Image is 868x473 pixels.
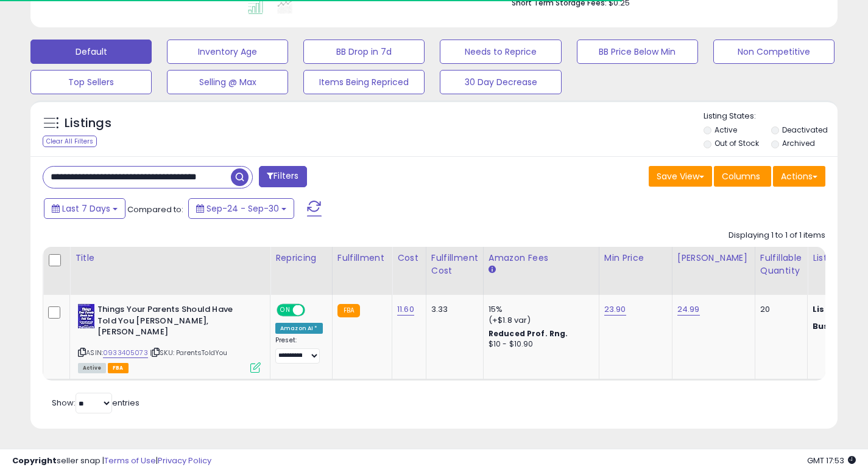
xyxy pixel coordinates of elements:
[104,455,156,466] a: Terms of Use
[782,125,828,135] label: Deactivated
[489,315,590,326] div: (+$1.8 var)
[782,138,815,148] label: Archived
[150,348,228,357] span: | SKU: ParentsToldYou
[813,303,868,315] b: Listed Price:
[489,339,590,350] div: $10 - $10.90
[807,455,856,466] span: 2025-10-8 17:53 GMT
[275,252,327,264] div: Repricing
[12,455,57,466] strong: Copyright
[440,70,561,94] button: 30 Day Decrease
[431,252,478,277] div: Fulfillment Cost
[440,40,561,64] button: Needs to Reprice
[65,115,111,132] h5: Listings
[773,166,825,187] button: Actions
[188,198,294,219] button: Sep-24 - Sep-30
[431,304,474,315] div: 3.33
[12,455,211,467] div: seller snap | |
[489,304,590,315] div: 15%
[259,166,306,187] button: Filters
[167,40,288,64] button: Inventory Age
[677,252,750,264] div: [PERSON_NAME]
[78,363,106,373] span: All listings currently available for purchase on Amazon
[713,40,834,64] button: Non Competitive
[78,304,94,328] img: 51CjyfNCfNL._SL40_.jpg
[604,303,626,316] a: 23.90
[43,136,97,147] div: Clear All Filters
[704,111,838,122] p: Listing States:
[397,303,414,316] a: 11.60
[677,303,700,316] a: 24.99
[75,252,265,264] div: Title
[337,252,387,264] div: Fulfillment
[715,125,737,135] label: Active
[167,70,288,94] button: Selling @ Max
[78,304,261,371] div: ASIN:
[649,166,712,187] button: Save View
[158,455,211,466] a: Privacy Policy
[604,252,667,264] div: Min Price
[127,204,183,215] span: Compared to:
[397,252,421,264] div: Cost
[489,328,568,339] b: Reduced Prof. Rng.
[275,336,323,364] div: Preset:
[278,305,293,316] span: ON
[489,264,496,275] small: Amazon Fees.
[715,138,759,148] label: Out of Stock
[275,323,323,334] div: Amazon AI *
[52,397,139,409] span: Show: entries
[760,304,798,315] div: 20
[206,202,279,215] span: Sep-24 - Sep-30
[760,252,802,277] div: Fulfillable Quantity
[489,252,594,264] div: Amazon Fees
[97,304,245,341] b: Things Your Parents Should Have Told You [PERSON_NAME], [PERSON_NAME]
[722,170,760,182] span: Columns
[714,166,771,187] button: Columns
[44,198,125,219] button: Last 7 Days
[729,230,825,241] div: Displaying 1 to 1 of 1 items
[62,202,110,215] span: Last 7 Days
[303,305,323,316] span: OFF
[303,40,425,64] button: BB Drop in 7d
[103,348,148,358] a: 0933405073
[30,40,152,64] button: Default
[30,70,152,94] button: Top Sellers
[108,363,129,373] span: FBA
[577,40,698,64] button: BB Price Below Min
[337,304,360,317] small: FBA
[303,70,425,94] button: Items Being Repriced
